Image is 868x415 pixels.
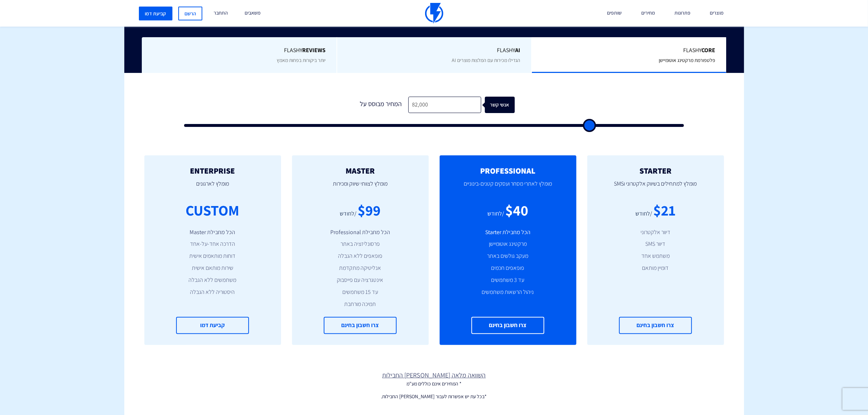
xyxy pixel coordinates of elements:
a: השוואה מלאה [PERSON_NAME] החבילות [124,371,744,380]
b: Core [701,46,715,54]
div: /לחודש [487,210,504,218]
a: קביעת דמו [139,7,172,20]
li: היסטוריה ללא הגבלה [155,288,270,296]
li: פופאפים ללא הגבלה [303,252,418,260]
div: אנשי קשר [489,97,519,113]
p: * המחירים אינם כוללים מע"מ [124,380,744,387]
li: דיוור אלקטרוני [598,228,713,237]
li: פופאפים חכמים [451,264,565,272]
li: מרקטינג אוטומיישן [451,240,565,248]
p: מומלץ לאתרי מסחר ועסקים קטנים-בינוניים [451,175,565,200]
li: דיוור SMS [598,240,713,248]
a: קביעת דמו [176,317,249,334]
a: הרשם [178,7,202,20]
p: מומלץ לארגונים [155,175,270,200]
li: תמיכה מורחבת [303,300,418,309]
span: Flashy [348,46,521,55]
h2: STARTER [598,166,713,175]
a: צרו חשבון בחינם [471,317,544,334]
a: צרו חשבון בחינם [619,317,692,334]
li: הדרכה אחד-על-אחד [155,240,270,248]
p: מומלץ למתחילים בשיווק אלקטרוני וSMS [598,175,713,200]
b: AI [515,46,520,54]
p: מומלץ לצוותי שיווק ומכירות [303,175,418,200]
div: $99 [358,200,381,221]
li: הכל מחבילת Master [155,228,270,237]
span: Flashy [543,46,715,55]
li: מעקב גולשים באתר [451,252,565,260]
div: המחיר מבוסס על [354,97,408,113]
h2: PROFESSIONAL [451,166,565,175]
h2: ENTERPRISE [155,166,270,175]
li: אנליטיקה מתקדמת [303,264,418,272]
a: צרו חשבון בחינם [324,317,397,334]
span: יותר ביקורות בפחות מאמץ [277,57,326,63]
li: עד 3 משתמשים [451,276,565,284]
span: הגדילו מכירות עם המלצות מוצרים AI [452,57,520,63]
li: דוחות מותאמים אישית [155,252,270,260]
h2: MASTER [303,166,418,175]
div: /לחודש [635,210,652,218]
span: Flashy [153,46,326,55]
li: דומיין מותאם [598,264,713,272]
div: $21 [653,200,676,221]
li: שירות מותאם אישית [155,264,270,272]
li: פרסונליזציה באתר [303,240,418,248]
li: עד 15 משתמשים [303,288,418,296]
li: אינטגרציה עם פייסבוק [303,276,418,284]
div: $40 [505,200,528,221]
p: *בכל עת יש אפשרות לעבור [PERSON_NAME] החבילות. [124,393,744,400]
li: ניהול הרשאות משתמשים [451,288,565,296]
div: CUSTOM [186,200,240,221]
li: משתמשים ללא הגבלה [155,276,270,284]
li: הכל מחבילת Professional [303,228,418,237]
b: REVIEWS [302,46,326,54]
span: פלטפורמת מרקטינג אוטומיישן [659,57,715,63]
li: משתמש אחד [598,252,713,260]
div: /לחודש [340,210,357,218]
li: הכל מחבילת Starter [451,228,565,237]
